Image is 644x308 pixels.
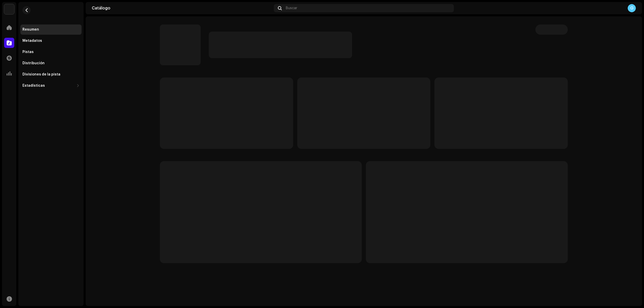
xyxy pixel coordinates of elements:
re-m-nav-item: Divisiones de la pista [20,69,82,80]
re-m-nav-dropdown: Estadísticas [20,81,82,91]
re-m-nav-item: Metadatos [20,36,82,46]
span: Buscar [286,6,297,10]
img: 297a105e-aa6c-4183-9ff4-27133c00f2e2 [4,4,14,14]
div: Divisiones de la pista [22,72,60,76]
div: G [628,4,636,12]
div: Metadatos [22,39,42,43]
re-m-nav-item: Distribución [20,58,82,68]
div: Pistas [22,50,34,54]
div: Estadísticas [22,84,45,88]
re-m-nav-item: Pistas [20,47,82,57]
div: Resumen [22,28,39,32]
div: Distribución [22,61,45,65]
div: Catálogo [92,6,272,10]
re-m-nav-item: Resumen [20,24,82,35]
